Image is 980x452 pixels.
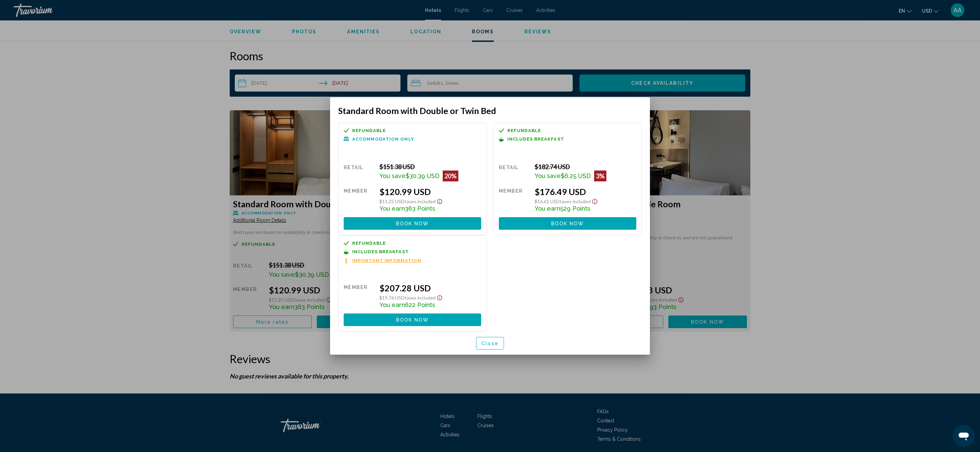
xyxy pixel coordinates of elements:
span: 529 Points [560,205,590,212]
button: Show Taxes and Fees disclaimer [591,197,599,205]
div: $151.38 USD [379,163,481,171]
button: Book now [499,217,636,230]
a: Refundable [499,128,636,133]
span: You earn [379,205,405,212]
span: Refundable [507,128,541,133]
div: 20% [443,171,458,181]
div: 3% [594,171,606,181]
span: Refundable [352,128,386,133]
span: Book now [396,317,429,323]
span: Book now [396,221,429,226]
span: $30.39 USD [406,172,439,179]
span: Taxes included [405,198,436,204]
span: $6.25 USD [561,172,591,179]
span: $11.25 USD [379,198,405,204]
span: Accommodation Only [352,137,414,141]
div: Retail [499,163,529,181]
span: You earn [379,301,405,308]
div: Member [499,187,529,212]
button: Close [476,337,504,350]
button: Book now [344,313,481,326]
a: Refundable [344,241,481,246]
span: Book now [551,221,584,226]
span: 363 Points [405,205,435,212]
span: Refundable [352,241,386,245]
iframe: Кнопка запуска окна обмена сообщениями [953,425,975,447]
span: Includes Breakfast [352,249,409,254]
span: 622 Points [405,301,435,308]
span: You earn [535,205,560,212]
span: $19.76 USD [379,295,405,301]
div: Retail [344,163,374,181]
button: Important Information [344,258,421,263]
h3: Standard Room with Double or Twin Bed [338,106,642,116]
button: Show Taxes and Fees disclaimer [436,293,444,301]
span: $16.61 USD [535,198,560,204]
span: Close [481,341,499,346]
span: Taxes included [560,198,591,204]
span: You save [379,172,406,179]
div: $182.74 USD [535,163,636,171]
div: Member [344,187,374,212]
button: Show Taxes and Fees disclaimer [436,197,444,205]
span: You save [535,172,561,179]
a: Refundable [344,128,481,133]
span: Taxes included [405,295,436,301]
div: Member [344,283,374,308]
div: $120.99 USD [379,187,481,197]
div: $176.49 USD [535,187,636,197]
button: Book now [344,217,481,230]
div: $207.28 USD [379,283,481,293]
span: Includes Breakfast [507,137,564,141]
span: Important Information [352,258,421,263]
